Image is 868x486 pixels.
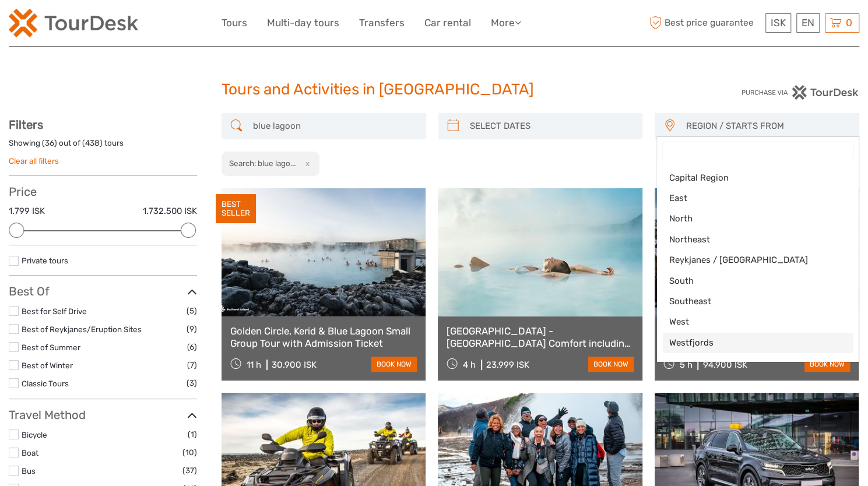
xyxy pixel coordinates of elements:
[771,17,786,29] span: ISK
[187,322,197,336] span: (9)
[22,379,69,388] a: Classic Tours
[371,357,417,372] a: book now
[134,18,148,32] button: Open LiveChat chat widget
[187,358,197,372] span: (7)
[804,357,850,372] a: book now
[9,118,43,132] strong: Filters
[222,15,247,31] a: Tours
[182,446,197,459] span: (10)
[248,116,420,136] input: SEARCH
[188,428,197,441] span: (1)
[22,448,38,457] a: Boat
[9,284,197,298] h3: Best Of
[16,20,132,30] p: We're away right now. Please check back later!
[272,360,317,370] div: 30.900 ISK
[669,172,827,184] span: Capital Region
[187,340,197,354] span: (6)
[669,192,827,205] span: East
[844,17,854,29] span: 0
[222,80,647,99] h1: Tours and Activities in [GEOGRAPHIC_DATA]
[22,361,73,370] a: Best of Winter
[9,185,197,199] h3: Price
[669,213,827,225] span: North
[45,138,54,149] label: 36
[663,142,853,160] input: Search
[486,360,529,370] div: 23.999 ISK
[669,234,827,246] span: Northeast
[679,360,692,370] span: 5 h
[9,205,45,217] label: 1.799 ISK
[669,295,827,308] span: Southeast
[9,9,138,37] img: 120-15d4194f-c635-41b9-a512-a3cb382bfb57_logo_small.png
[646,13,762,33] span: Best price guarantee
[669,337,827,349] span: Westfjords
[669,316,827,328] span: West
[267,15,339,31] a: Multi-day tours
[187,376,197,390] span: (3)
[702,360,747,370] div: 94.900 ISK
[447,325,633,349] a: [GEOGRAPHIC_DATA] - [GEOGRAPHIC_DATA] Comfort including admission
[359,15,405,31] a: Transfers
[187,304,197,318] span: (5)
[182,464,197,477] span: (37)
[465,116,637,136] input: SELECT DATES
[9,138,197,156] div: Showing ( ) out of ( ) tours
[9,408,197,422] h3: Travel Method
[247,360,261,370] span: 11 h
[143,205,197,217] label: 1.732.500 ISK
[22,325,142,334] a: Best of Reykjanes/Eruption Sites
[22,343,80,352] a: Best of Summer
[680,117,853,136] button: REGION / STARTS FROM
[588,357,634,372] a: book now
[230,325,417,349] a: Golden Circle, Kerid & Blue Lagoon Small Group Tour with Admission Ticket
[216,194,256,223] div: BEST SELLER
[229,159,296,168] h2: Search: blue lago...
[669,254,827,266] span: Reykjanes / [GEOGRAPHIC_DATA]
[22,430,47,439] a: Bicycle
[424,15,471,31] a: Car rental
[669,275,827,287] span: South
[491,15,521,31] a: More
[741,85,859,100] img: PurchaseViaTourDesk.png
[22,307,87,316] a: Best for Self Drive
[22,466,36,476] a: Bus
[297,157,313,170] button: x
[796,13,820,33] div: EN
[85,138,100,149] label: 438
[22,256,68,265] a: Private tours
[463,360,476,370] span: 4 h
[9,156,59,165] a: Clear all filters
